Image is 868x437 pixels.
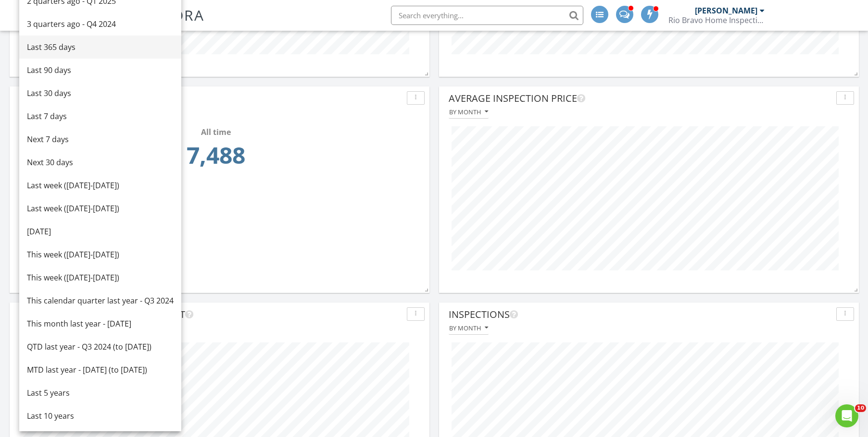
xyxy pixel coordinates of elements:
[27,110,174,122] div: Last 7 days
[22,126,409,138] div: All time
[27,18,174,30] div: 3 quarters ago - Q4 2024
[27,41,174,53] div: Last 365 days
[27,272,174,283] div: This week ([DATE]-[DATE])
[27,295,174,306] div: This calendar quarter last year - Q3 2024
[27,249,174,260] div: This week ([DATE]-[DATE])
[27,364,174,376] div: MTD last year - [DATE] (to [DATE])
[668,15,765,25] div: Rio Bravo Home Inspections
[27,410,174,422] div: Last 10 years
[449,307,832,322] div: Inspections
[19,307,403,322] div: Top Agents by Inspection Count
[855,404,866,412] span: 10
[27,341,174,352] div: QTD last year - Q3 2024 (to [DATE])
[27,157,174,168] div: Next 30 days
[449,322,489,335] button: By month
[22,138,409,178] td: 7488
[449,106,489,119] button: By month
[449,325,488,331] div: By month
[27,318,174,329] div: This month last year - [DATE]
[27,203,174,214] div: Last week ([DATE]-[DATE])
[391,6,583,25] input: Search everything...
[835,404,858,427] iframe: Intercom live chat
[27,87,174,99] div: Last 30 days
[27,226,174,237] div: [DATE]
[27,180,174,191] div: Last week ([DATE]-[DATE])
[449,91,832,106] div: Average Inspection Price
[27,64,174,76] div: Last 90 days
[19,91,403,106] div: Inspection Count
[449,109,488,115] div: By month
[27,134,174,145] div: Next 7 days
[695,6,757,15] div: [PERSON_NAME]
[27,387,174,399] div: Last 5 years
